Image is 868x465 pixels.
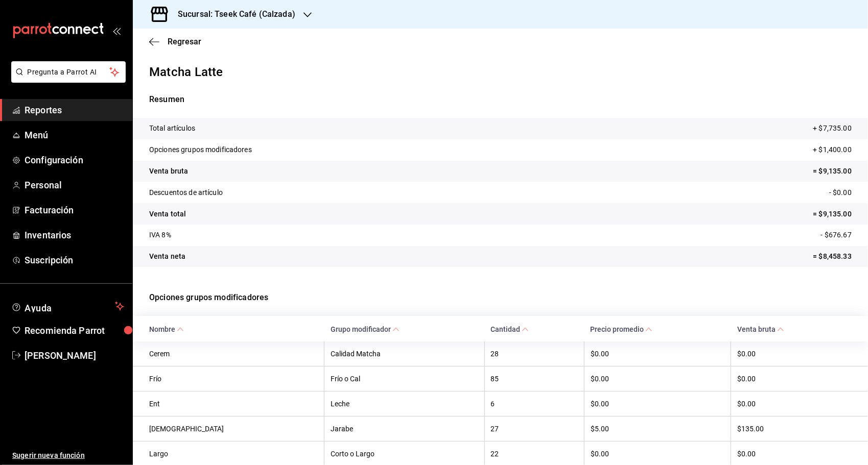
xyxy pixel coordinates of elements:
[25,324,124,337] span: Recomienda Parrot
[829,187,852,198] p: - $0.00
[484,416,584,441] th: 27
[584,341,731,366] th: $0.00
[484,391,584,416] th: 6
[25,349,124,362] span: [PERSON_NAME]
[324,416,484,441] th: Jarabe
[813,144,852,155] p: + $1,400.00
[324,391,484,416] th: Leche
[484,341,584,366] th: 28
[149,209,186,219] p: Venta total
[737,325,784,333] span: Venta bruta
[149,63,852,81] p: Matcha Latte
[25,128,124,142] span: Menú
[484,366,584,391] th: 85
[149,123,195,134] p: Total artículos
[112,27,121,35] button: open_drawer_menu
[25,153,124,167] span: Configuración
[25,103,124,117] span: Reportes
[149,230,171,240] p: IVA 8%
[149,251,185,262] p: Venta neta
[12,450,124,461] span: Sugerir nueva función
[731,391,868,416] th: $0.00
[731,341,868,366] th: $0.00
[25,253,124,267] span: Suscripción
[25,228,124,242] span: Inventarios
[813,251,852,262] p: = $8,458.33
[490,325,529,333] span: Cantidad
[149,187,223,198] p: Descuentos de artículo
[731,416,868,441] th: $135.00
[149,37,201,46] button: Regresar
[584,391,731,416] th: $0.00
[25,300,111,312] span: Ayuda
[584,416,731,441] th: $5.00
[149,93,852,106] p: Resumen
[584,366,731,391] th: $0.00
[168,37,201,46] span: Regresar
[28,67,110,78] span: Pregunta a Parrot AI
[149,325,184,333] span: Nombre
[25,178,124,192] span: Personal
[133,341,324,366] th: Cerem
[149,166,188,177] p: Venta bruta
[133,366,324,391] th: Frío
[133,391,324,416] th: Ent
[11,61,126,83] button: Pregunta a Parrot AI
[25,203,124,217] span: Facturación
[170,8,295,20] h3: Sucursal: Tseek Café (Calzada)
[813,166,852,177] p: = $9,135.00
[331,325,400,333] span: Grupo modificador
[324,341,484,366] th: Calidad Matcha
[149,279,852,316] p: Opciones grupos modificadores
[324,366,484,391] th: Frío o Cal
[7,74,126,85] a: Pregunta a Parrot AI
[133,416,324,441] th: [DEMOGRAPHIC_DATA]
[590,325,652,333] span: Precio promedio
[821,230,852,240] p: - $676.67
[813,123,852,134] p: + $7,735.00
[813,209,852,219] p: = $9,135.00
[731,366,868,391] th: $0.00
[149,144,252,155] p: Opciones grupos modificadores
